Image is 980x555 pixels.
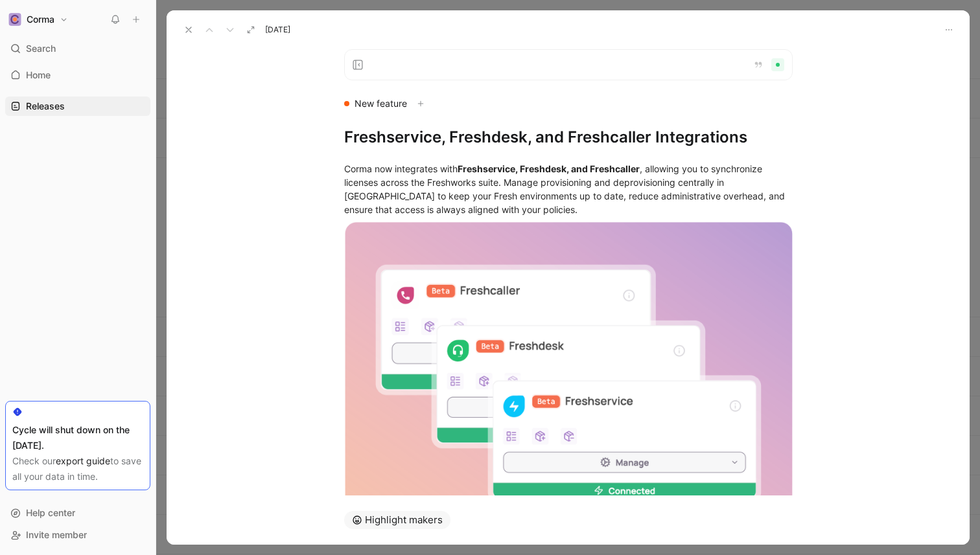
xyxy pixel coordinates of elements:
[265,25,290,35] span: [DATE]
[344,511,450,529] button: Highlight makers
[5,503,150,523] div: Help center
[12,453,143,484] div: Check our to save all your data in time.
[344,96,407,111] div: New feature
[26,529,87,540] span: Invite member
[344,162,793,216] div: Corma now integrates with , allowing you to synchronize licenses across the Freshworks suite. Man...
[344,96,793,111] div: New feature
[26,41,56,56] span: Search
[26,507,75,518] span: Help center
[27,14,54,25] h1: Corma
[5,39,150,58] div: Search
[5,10,71,28] button: CormaCorma
[26,69,51,82] span: Home
[8,13,21,26] img: Corma
[5,65,150,85] a: Home
[344,221,793,541] img: Fresh.png
[458,163,640,174] strong: Freshservice, Freshdesk, and Freshcaller
[5,96,150,116] a: Releases
[5,525,150,545] div: Invite member
[344,127,793,148] h1: Freshservice, Freshdesk, and Freshcaller Integrations
[26,100,65,113] span: Releases
[56,455,110,466] a: export guide
[12,422,143,453] div: Cycle will shut down on the [DATE].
